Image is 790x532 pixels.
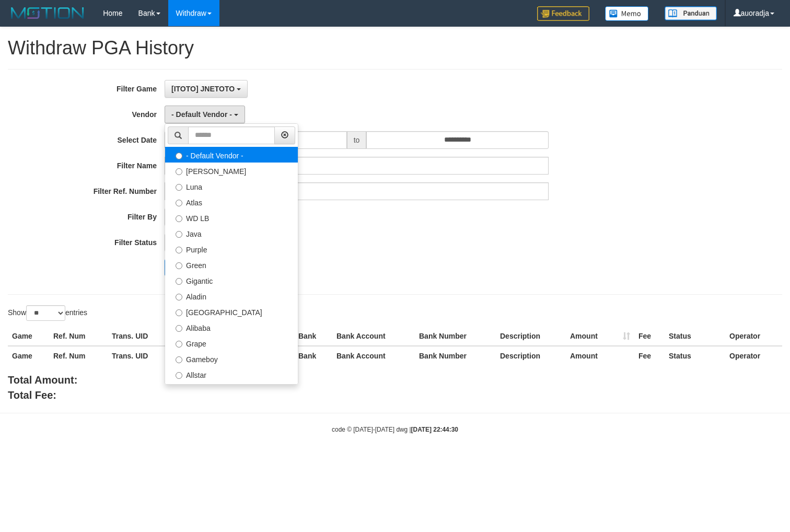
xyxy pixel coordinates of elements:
img: Feedback.jpg [537,6,589,21]
label: Luna [165,178,298,194]
th: Operator [725,327,782,346]
th: Ref. Num [49,327,108,346]
label: [PERSON_NAME] [165,163,298,178]
label: Java [165,225,298,241]
th: Trans. UID [108,346,172,365]
select: Showentries [26,305,65,321]
label: Purple [165,241,298,257]
input: Allstar [176,372,182,379]
th: Game [8,346,49,365]
input: Aladin [176,294,182,300]
label: Xtr [165,382,298,398]
input: [GEOGRAPHIC_DATA] [176,309,182,316]
span: to [347,131,367,149]
label: - Default Vendor - [165,147,298,163]
input: Atlas [176,200,182,206]
label: Grape [165,335,298,351]
label: Allstar [165,366,298,382]
label: Gigantic [165,272,298,288]
th: Bank [294,346,332,365]
label: WD LB [165,210,298,225]
th: Game [8,327,49,346]
small: code © [DATE]-[DATE] dwg | [332,426,458,433]
input: Alibaba [176,325,182,332]
span: [ITOTO] JNETOTO [171,85,235,93]
th: Bank Account [332,327,415,346]
input: - Default Vendor - [176,153,182,159]
th: Bank [294,327,332,346]
button: [ITOTO] JNETOTO [165,80,248,98]
span: - Default Vendor - [171,110,232,119]
b: Total Amount: [8,374,77,386]
input: Gigantic [176,278,182,285]
button: - Default Vendor - [165,106,245,123]
th: Description [496,327,566,346]
th: Bank Number [415,327,496,346]
input: WD LB [176,215,182,222]
b: Total Fee: [8,389,56,401]
th: Description [496,346,566,365]
img: panduan.png [665,6,717,20]
label: Green [165,257,298,272]
input: Purple [176,247,182,253]
label: Show entries [8,305,87,321]
th: Status [665,346,725,365]
th: Fee [634,346,665,365]
input: Gameboy [176,356,182,363]
input: Grape [176,341,182,348]
label: Gameboy [165,351,298,366]
th: Operator [725,346,782,365]
strong: [DATE] 22:44:30 [411,426,458,433]
input: Green [176,262,182,269]
th: Amount [566,346,634,365]
th: Status [665,327,725,346]
input: Luna [176,184,182,191]
label: Aladin [165,288,298,304]
label: Atlas [165,194,298,210]
th: Fee [634,327,665,346]
img: MOTION_logo.png [8,5,87,21]
label: Alibaba [165,319,298,335]
h1: Withdraw PGA History [8,38,782,59]
th: Amount [566,327,634,346]
th: Ref. Num [49,346,108,365]
img: Button%20Memo.svg [605,6,649,21]
input: Java [176,231,182,238]
th: Bank Account [332,346,415,365]
input: [PERSON_NAME] [176,168,182,175]
label: [GEOGRAPHIC_DATA] [165,304,298,319]
th: Trans. UID [108,327,172,346]
th: Bank Number [415,346,496,365]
